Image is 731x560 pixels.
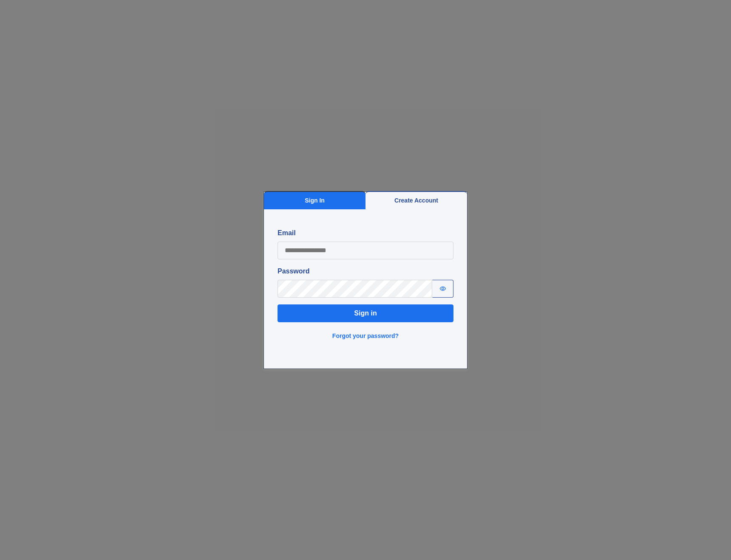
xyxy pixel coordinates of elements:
[327,329,404,343] button: Forgot your password?
[278,228,453,238] label: Email
[278,304,453,322] button: Sign in
[278,266,453,276] label: Password
[432,280,453,298] button: Show password
[365,191,467,209] button: Create Account
[264,191,365,209] button: Sign In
